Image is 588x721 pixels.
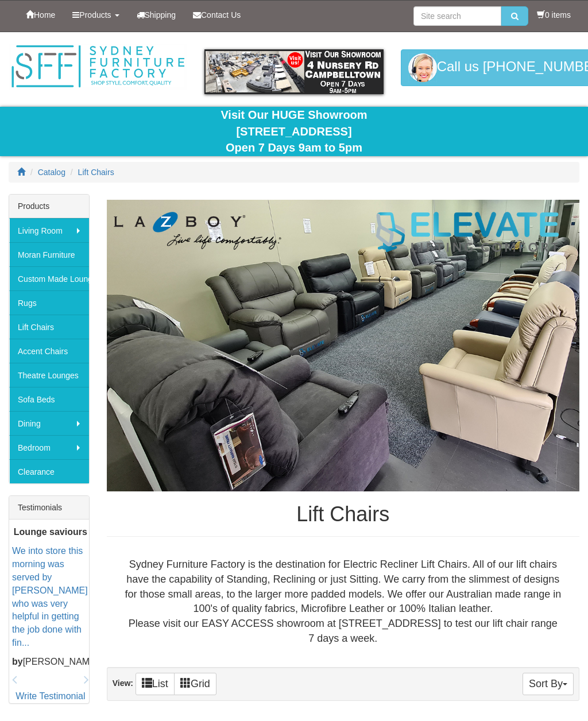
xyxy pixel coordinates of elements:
img: showroom.gif [204,49,383,94]
div: Sydney Furniture Factory is the destination for Electric Recliner Lift Chairs. All of our lift ch... [116,557,570,646]
a: Theatre Lounges [9,363,89,387]
div: Products [9,195,89,218]
b: Lounge saviours [14,527,87,537]
b: by [12,657,23,666]
a: Custom Made Lounges [9,266,89,290]
div: Testimonials [9,496,89,520]
strong: View: [113,679,133,688]
span: Home [34,10,55,20]
h1: Lift Chairs [107,503,579,526]
a: Clearance [9,459,89,483]
a: Moran Furniture [9,242,89,266]
a: Living Room [9,218,89,242]
input: Site search [413,6,501,26]
a: Catalog [38,168,65,177]
a: Products [64,1,127,29]
div: Visit Our HUGE Showroom [STREET_ADDRESS] Open 7 Days 9am to 5pm [9,107,579,156]
img: Lift Chairs [107,200,579,491]
a: Shipping [128,1,185,29]
img: Sydney Furniture Factory [9,44,187,90]
a: Home [17,1,64,29]
a: Lift Chairs [78,168,114,177]
a: We into store this morning was served by [PERSON_NAME] who was very helpful in getting the job do... [12,546,88,648]
a: Bedroom [9,435,89,459]
a: List [136,673,175,695]
a: Write Testimonial [16,691,85,701]
a: Grid [174,673,216,695]
span: Contact Us [201,10,241,20]
p: [PERSON_NAME] [12,656,89,669]
button: Sort By [523,673,574,695]
a: Contact Us [184,1,249,29]
a: Accent Chairs [9,339,89,363]
span: Products [79,10,111,20]
a: Dining [9,411,89,435]
a: Rugs [9,290,89,315]
span: Shipping [145,10,176,20]
li: 0 items [537,9,571,21]
a: Lift Chairs [9,315,89,339]
a: Sofa Beds [9,387,89,411]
